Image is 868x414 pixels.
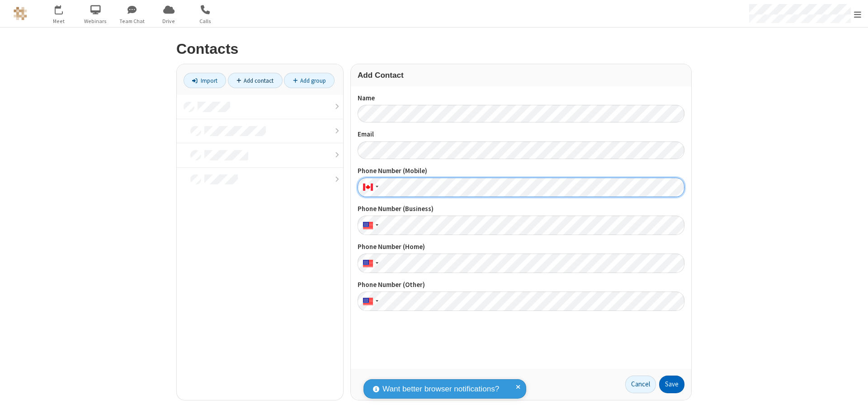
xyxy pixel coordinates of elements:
a: Add group [284,73,335,88]
span: Calls [189,17,222,25]
img: QA Selenium DO NOT DELETE OR CHANGE [14,7,27,20]
a: Cancel [625,376,656,394]
div: United States: + 1 [358,216,381,235]
div: United States: + 1 [358,254,381,273]
button: Save [659,376,684,394]
span: Team Chat [115,17,149,25]
div: 1 [61,5,67,12]
a: Add contact [228,73,283,88]
a: Import [184,73,226,88]
label: Phone Number (Mobile) [358,166,684,176]
label: Phone Number (Other) [358,280,684,290]
label: Name [358,93,684,103]
span: Drive [152,17,186,25]
span: Webinars [79,17,113,25]
h2: Contacts [176,41,692,57]
h3: Add Contact [358,71,684,80]
span: Want better browser notifications? [382,383,499,395]
label: Phone Number (Home) [358,242,684,252]
div: United States: + 1 [358,292,381,311]
div: Canada: + 1 [358,178,381,197]
label: Phone Number (Business) [358,204,684,214]
label: Email [358,129,684,140]
span: Meet [42,17,76,25]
